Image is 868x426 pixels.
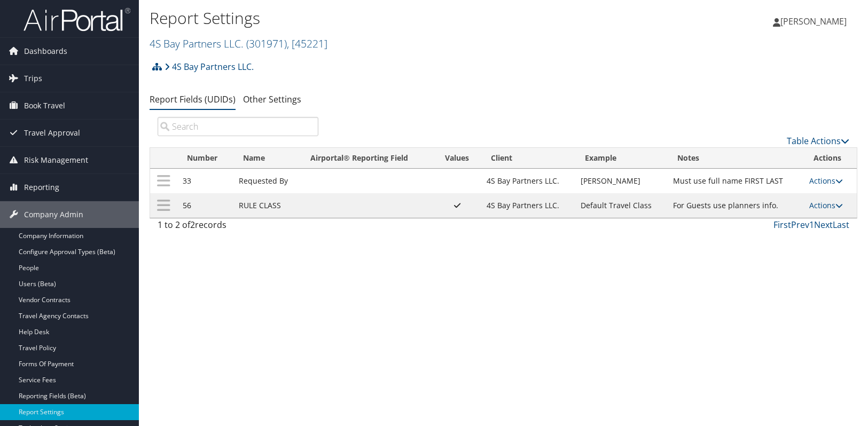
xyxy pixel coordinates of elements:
a: [PERSON_NAME] [773,5,857,37]
a: First [773,219,791,231]
td: 56 [177,193,233,218]
a: 4S Bay Partners LLC. [165,56,254,77]
th: Airportal&reg; Reporting Field [301,148,433,169]
span: Book Travel [24,92,65,119]
td: Must use full name FIRST LAST [668,169,804,193]
span: Reporting [24,174,59,201]
th: Client [481,148,575,169]
a: 4S Bay Partners LLC. [150,36,327,51]
h1: Report Settings [150,7,621,29]
img: airportal-logo.png [24,7,130,32]
a: Report Fields (UDIDs) [150,93,236,105]
th: Number [177,148,233,169]
span: Risk Management [24,147,88,173]
a: Table Actions [787,135,849,147]
td: 33 [177,169,233,193]
span: Travel Approval [24,120,80,146]
a: 1 [809,219,814,231]
td: Default Travel Class [575,193,668,218]
span: Trips [24,65,42,92]
a: Prev [791,219,809,231]
td: Requested By [233,169,301,193]
td: 4S Bay Partners LLC. [481,193,575,218]
a: Actions [809,200,843,210]
input: Search [158,117,318,136]
th: Notes [668,148,804,169]
th: Name [233,148,301,169]
th: : activate to sort column descending [150,148,177,169]
a: Other Settings [243,93,301,105]
span: , [ 45221 ] [287,36,327,51]
span: [PERSON_NAME] [780,15,847,27]
span: Dashboards [24,38,67,65]
td: RULE CLASS [233,193,301,218]
a: Last [833,219,849,231]
span: ( 301971 ) [246,36,287,51]
td: 4S Bay Partners LLC. [481,169,575,193]
th: Values [433,148,481,169]
a: Next [814,219,833,231]
th: Example [575,148,668,169]
span: 2 [190,219,195,231]
th: Actions [804,148,857,169]
td: For Guests use planners info. [668,193,804,218]
span: Company Admin [24,201,83,228]
a: Actions [809,176,843,186]
div: 1 to 2 of records [158,218,318,236]
td: [PERSON_NAME] [575,169,668,193]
